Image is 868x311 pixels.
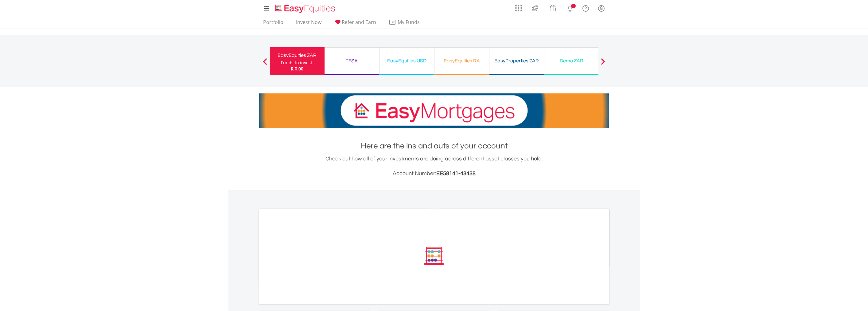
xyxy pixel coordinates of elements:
[274,4,338,14] img: EasyEquities_Logo.png
[597,61,609,67] button: Next
[259,140,609,152] h1: Here are the ins and outs of your account
[259,93,609,128] img: EasyMortage Promotion Banner
[383,57,430,65] div: EasyEquities USD
[530,3,540,13] img: thrive-v2.svg
[259,169,609,178] h3: Account Number:
[493,57,540,65] div: EasyProperties ZAR
[342,19,376,26] span: Refer and Earn
[259,155,609,178] div: Check out how all of your investments are doing across different asset classes you hold.
[436,171,476,176] span: EE58141-43438
[544,2,562,13] a: Vouchers
[272,2,338,14] a: Home page
[281,60,313,66] div: Funds to invest:
[511,2,526,11] a: AppsGrid
[274,51,321,60] div: EasyEquities ZAR
[294,19,324,29] a: Invest Now
[515,5,522,11] img: grid-menu-icon.svg
[548,3,558,13] img: vouchers-v2.svg
[578,2,594,14] a: FAQ's and Support
[548,57,595,65] div: Demo ZAR
[259,61,271,67] button: Previous
[261,19,286,29] a: Portfolio
[328,57,376,65] div: TFSA
[332,19,379,29] a: Refer and Earn
[594,2,609,15] a: My Profile
[562,2,578,14] a: Notifications
[291,66,303,72] span: R 0.00
[389,18,429,26] span: My Funds
[438,57,485,65] div: EasyEquities RA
